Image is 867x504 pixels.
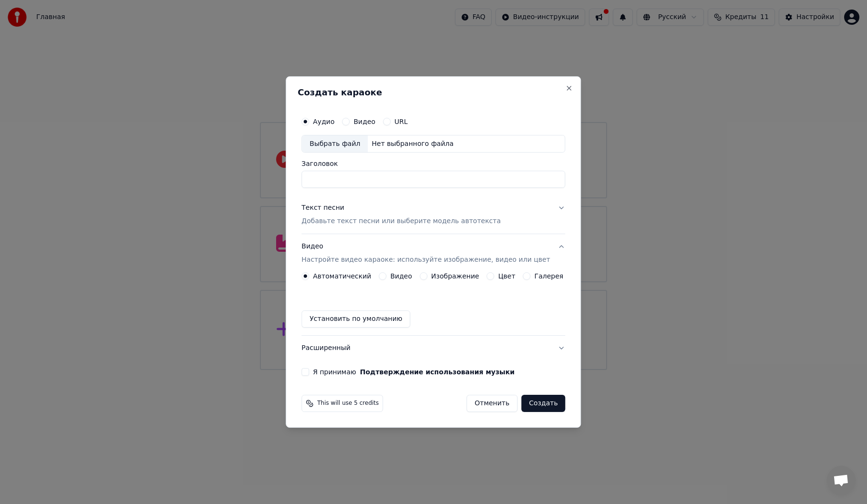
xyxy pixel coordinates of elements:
[431,273,479,279] label: Изображение
[298,88,569,97] h2: Создать караоке
[368,139,457,149] div: Нет выбранного файла
[313,118,334,125] label: Аудио
[317,400,379,407] span: This will use 5 credits
[301,255,550,265] p: Настройте видео караоке: используйте изображение, видео или цвет
[301,310,410,328] button: Установить по умолчанию
[301,204,344,213] div: Текст песни
[360,369,515,375] button: Я принимаю
[390,273,412,279] label: Видео
[301,161,565,167] label: Заголовок
[301,336,565,360] button: Расширенный
[313,369,515,375] label: Я принимаю
[301,235,565,273] button: ВидеоНастройте видео караоке: используйте изображение, видео или цвет
[394,118,408,125] label: URL
[302,135,368,153] div: Выбрать файл
[466,395,517,412] button: Отменить
[353,118,375,125] label: Видео
[498,273,516,279] label: Цвет
[301,272,565,335] div: ВидеоНастройте видео караоке: используйте изображение, видео или цвет
[301,242,550,265] div: Видео
[313,273,371,279] label: Автоматический
[535,273,564,279] label: Галерея
[521,395,565,412] button: Создать
[301,217,501,226] p: Добавьте текст песни или выберите модель автотекста
[301,196,565,234] button: Текст песниДобавьте текст песни или выберите модель автотекста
